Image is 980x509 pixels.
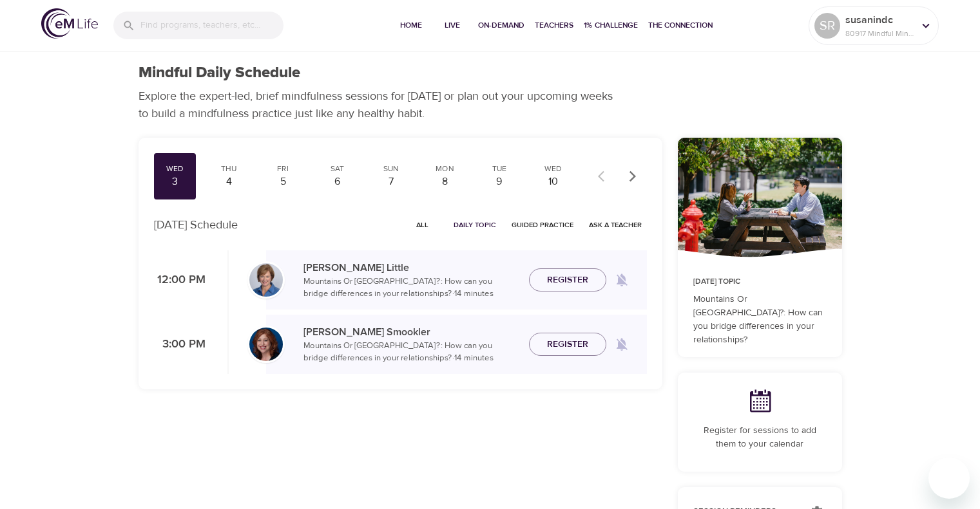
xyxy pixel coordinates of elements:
[478,19,524,32] span: On-Demand
[139,64,300,82] h1: Mindful Daily Schedule
[396,19,427,32] span: Home
[321,174,353,189] div: 6
[529,333,606,356] button: Register
[584,215,647,235] button: Ask a Teacher
[693,424,827,451] p: Register for sessions to add them to your calendar
[407,219,438,231] span: All
[584,19,638,32] span: 1% Challenge
[213,163,245,174] div: Thu
[139,88,622,122] p: Explore the expert-led, brief mindfulness sessions for [DATE] or plan out your upcoming weeks to ...
[537,163,570,174] div: Wed
[154,336,206,353] p: 3:00 PM
[402,215,443,235] button: All
[693,293,827,347] p: Mountains Or [GEOGRAPHIC_DATA]?: How can you bridge differences in your relationships?
[159,174,191,189] div: 3
[249,263,283,297] img: Kerry_Little_Headshot_min.jpg
[321,163,353,174] div: Sat
[303,324,519,340] p: [PERSON_NAME] Smookler
[506,215,579,235] button: Guided Practice
[547,337,588,353] span: Register
[814,13,840,39] div: SR
[648,19,713,32] span: The Connection
[535,19,573,32] span: Teachers
[454,219,496,231] span: Daily Topic
[537,174,570,189] div: 10
[437,19,468,32] span: Live
[303,260,519,275] p: [PERSON_NAME] Little
[547,272,588,288] span: Register
[249,328,283,361] img: Elaine_Smookler-min.jpg
[845,28,914,39] p: 80917 Mindful Minutes
[606,264,637,295] span: Remind me when a class goes live every Wednesday at 12:00 PM
[267,174,299,189] div: 5
[928,458,970,499] iframe: Button to launch messaging window
[140,12,283,39] input: Find programs, teachers, etc...
[483,163,515,174] div: Tue
[529,268,606,292] button: Register
[512,219,573,231] span: Guided Practice
[154,272,206,289] p: 12:00 PM
[375,174,407,189] div: 7
[589,219,642,231] span: Ask a Teacher
[303,275,519,301] p: Mountains Or [GEOGRAPHIC_DATA]?: How can you bridge differences in your relationships? · 14 minutes
[483,174,515,189] div: 9
[693,276,827,288] p: [DATE] Topic
[154,216,238,234] p: [DATE] Schedule
[303,340,519,365] p: Mountains Or [GEOGRAPHIC_DATA]?: How can you bridge differences in your relationships? · 14 minutes
[159,163,191,174] div: Wed
[429,163,461,174] div: Mon
[41,8,98,39] img: logo
[375,163,407,174] div: Sun
[429,174,461,189] div: 8
[448,215,501,235] button: Daily Topic
[606,329,637,360] span: Remind me when a class goes live every Wednesday at 3:00 PM
[267,163,299,174] div: Fri
[213,174,245,189] div: 4
[845,12,914,28] p: susanindc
